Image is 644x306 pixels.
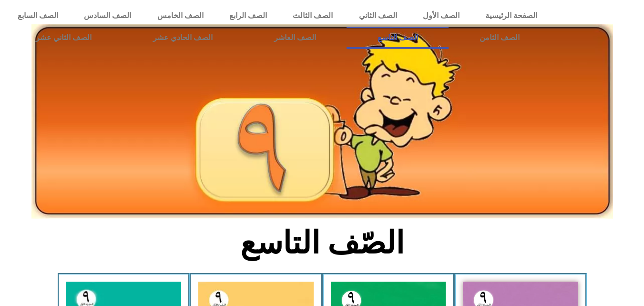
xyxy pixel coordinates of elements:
a: الصف التاسع [347,27,449,49]
a: الصف الثالث [280,5,346,27]
a: الصف الخامس [144,5,216,27]
a: الصف العاشر [243,27,347,49]
a: الصف الثاني [346,5,410,27]
a: الصف الحادي عشر [122,27,243,49]
a: الصف السابع [5,5,71,27]
a: الصفحة الرئيسية [472,5,550,27]
a: الصف السادس [71,5,144,27]
h2: الصّف التاسع [164,224,480,262]
a: الصف الثامن [449,27,550,49]
a: الصف الرابع [216,5,280,27]
a: الصف الثاني عشر [5,27,122,49]
a: الصف الأول [410,5,472,27]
